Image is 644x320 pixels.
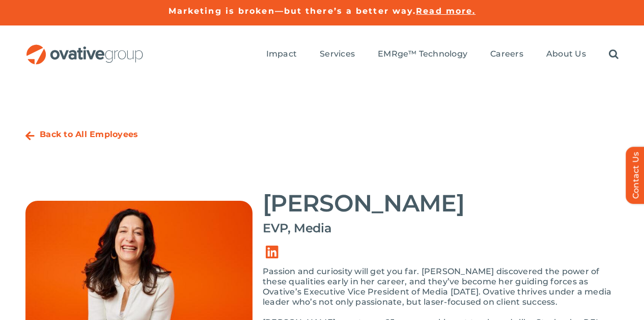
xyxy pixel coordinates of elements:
nav: Menu [266,38,619,71]
span: Impact [266,49,297,59]
a: Search [609,49,619,60]
a: Read more. [416,6,475,16]
span: About Us [546,49,586,59]
a: Services [320,49,355,60]
a: EMRge™ Technology [378,49,467,60]
span: EMRge™ Technology [378,49,467,59]
a: Marketing is broken—but there’s a better way. [169,6,416,16]
h2: [PERSON_NAME] [263,191,619,216]
a: Link to https://www.linkedin.com/in/anniezipfel [258,238,286,266]
a: OG_Full_horizontal_RGB [25,43,144,53]
a: Back to All Employees [40,129,138,139]
span: Careers [490,49,523,59]
a: Link to https://ovative.com/about-us/people/ [25,131,35,141]
h4: EVP, Media [263,221,619,235]
a: About Us [546,49,586,60]
span: Services [320,49,355,59]
p: Passion and curiosity will get you far. [PERSON_NAME] discovered the power of these qualities ear... [263,266,619,307]
a: Impact [266,49,297,60]
a: Careers [490,49,523,60]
